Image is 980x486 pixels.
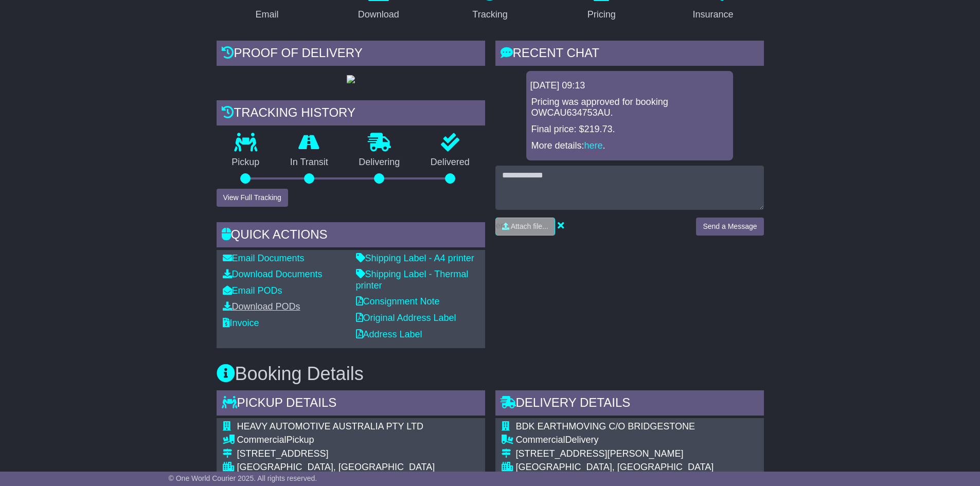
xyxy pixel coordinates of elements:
button: Send a Message [696,218,763,236]
div: Delivery Details [495,390,764,418]
div: Tracking [472,8,507,22]
div: [GEOGRAPHIC_DATA], [GEOGRAPHIC_DATA] [516,462,749,473]
a: Invoice [223,318,259,328]
a: Shipping Label - A4 printer [356,253,474,263]
p: Final price: $219.73. [531,124,728,135]
div: Proof of Delivery [217,41,485,68]
a: Download PODs [223,301,300,312]
p: Delivered [415,157,485,168]
p: More details: . [531,140,728,152]
span: HEAVY AUTOMOTIVE AUSTRALIA PTY LTD [237,421,423,431]
a: Email PODs [223,285,282,296]
p: Pickup [217,157,275,168]
div: Tracking history [217,100,485,128]
a: here [584,140,603,151]
span: Commercial [237,435,287,445]
div: Insurance [693,8,734,22]
div: [STREET_ADDRESS] [237,448,470,460]
span: BDK EARTHMOVING C/O BRIDGESTONE [516,421,695,431]
div: Quick Actions [217,222,485,250]
button: View Full Tracking [217,189,288,207]
a: Email Documents [223,253,305,263]
div: Pickup Details [217,390,485,418]
div: Pickup [237,435,470,446]
a: Consignment Note [356,296,440,307]
div: Email [255,8,278,22]
h3: Booking Details [217,364,764,384]
div: [GEOGRAPHIC_DATA], [GEOGRAPHIC_DATA] [237,462,470,473]
div: Download [358,8,399,22]
img: GetPodImage [347,75,355,83]
span: © One World Courier 2025. All rights reserved. [169,474,317,482]
a: Original Address Label [356,313,456,323]
div: Pricing [587,8,616,22]
a: Shipping Label - Thermal printer [356,269,469,291]
div: RECENT CHAT [495,41,764,68]
a: Address Label [356,329,422,339]
p: Pricing was approved for booking OWCAU634753AU. [531,97,728,119]
div: [STREET_ADDRESS][PERSON_NAME] [516,448,749,460]
div: [DATE] 09:13 [530,80,729,92]
span: Commercial [516,435,565,445]
p: In Transit [275,157,344,168]
a: Download Documents [223,269,323,279]
div: Delivery [516,435,749,446]
p: Delivering [344,157,416,168]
